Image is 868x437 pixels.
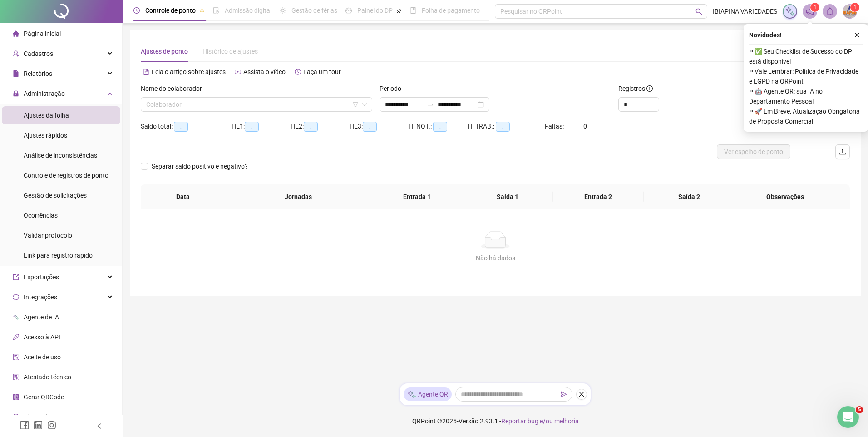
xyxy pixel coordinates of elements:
span: file-done [213,7,219,14]
span: user-add [13,50,19,57]
span: Análise de inconsistências [24,152,97,159]
span: Gerar QRCode [24,393,64,401]
span: file [13,70,19,77]
th: Saída 2 [644,184,735,209]
span: export [13,274,19,280]
footer: QRPoint © 2025 - 2.93.1 - [123,405,868,437]
span: Acesso à API [24,333,60,341]
span: Reportar bug e/ou melhoria [501,417,579,425]
span: audit [13,354,19,360]
span: Cadastros [24,50,53,57]
th: Saída 1 [462,184,553,209]
span: Ajustes de ponto [141,48,188,55]
img: sparkle-icon.fc2bf0ac1784a2077858766a79e2daf3.svg [407,390,416,399]
span: send [561,391,567,397]
sup: Atualize o seu contato no menu Meus Dados [850,3,859,12]
span: ⚬ 🤖 Agente QR: sua IA no Departamento Pessoal [749,86,863,106]
iframe: Intercom live chat [837,406,859,428]
span: close [854,32,860,38]
span: Integrações [24,293,57,301]
span: Aceite de uso [24,353,61,361]
span: solution [13,374,19,380]
span: 1 [853,4,857,10]
span: --:-- [174,122,188,132]
span: search [695,8,702,15]
span: down [362,102,367,107]
span: Separar saldo positivo e negativo? [148,161,252,171]
span: Novidades ! [749,30,782,40]
span: sync [13,294,19,300]
span: Registros [618,84,653,94]
span: Faça um tour [303,68,341,75]
span: Exportações [24,273,59,281]
span: left [96,423,103,429]
span: Controle de ponto [145,7,196,14]
span: Leia o artigo sobre ajustes [152,68,226,75]
span: 0 [583,123,587,130]
span: dashboard [345,7,352,14]
div: Agente QR [404,387,452,401]
span: IBIAPINA VARIEDADES [713,6,777,16]
span: Observações [735,192,836,202]
div: H. NOT.: [409,121,468,132]
span: --:-- [496,122,510,132]
span: api [13,334,19,340]
span: clock-circle [133,7,140,14]
span: Ocorrências [24,212,58,219]
span: Folha de pagamento [422,7,480,14]
span: Agente de IA [24,313,59,321]
span: sun [280,7,286,14]
span: linkedin [34,421,43,430]
label: Nome do colaborador [141,84,208,94]
span: pushpin [199,8,205,14]
span: Validar protocolo [24,232,72,239]
div: H. TRAB.: [468,121,545,132]
span: Gestão de solicitações [24,192,87,199]
img: 40746 [843,5,857,18]
th: Jornadas [225,184,371,209]
div: HE 2: [291,121,350,132]
label: Período [380,84,407,94]
span: instagram [47,421,56,430]
span: ⚬ Vale Lembrar: Política de Privacidade e LGPD na QRPoint [749,66,863,86]
span: --:-- [433,122,447,132]
div: Não há dados [152,253,839,263]
span: upload [839,148,846,155]
span: Financeiro [24,413,53,421]
span: Gestão de férias [291,7,337,14]
span: Versão [459,417,478,425]
span: Controle de registros de ponto [24,172,108,179]
div: HE 3: [350,121,409,132]
span: swap-right [427,101,434,108]
span: pushpin [396,8,402,14]
span: info-circle [646,85,653,92]
sup: 1 [810,3,819,12]
span: Atestado técnico [24,373,71,381]
span: --:-- [304,122,318,132]
span: youtube [235,69,241,75]
span: file-text [143,69,149,75]
span: book [410,7,416,14]
span: to [427,101,434,108]
span: dollar [13,414,19,420]
th: Entrada 2 [553,184,644,209]
span: Painel do DP [357,7,393,14]
th: Observações [728,184,843,209]
th: Entrada 1 [371,184,462,209]
span: Página inicial [24,30,61,37]
div: HE 1: [232,121,291,132]
span: 1 [814,4,817,10]
span: close [578,391,585,397]
span: --:-- [363,122,377,132]
span: ⚬ ✅ Seu Checklist de Sucesso do DP está disponível [749,46,863,66]
span: history [295,69,301,75]
span: filter [353,102,358,107]
button: Ver espelho de ponto [717,144,790,159]
span: bell [826,7,834,15]
span: qrcode [13,394,19,400]
span: Ajustes da folha [24,112,69,119]
span: 5 [856,406,863,413]
span: lock [13,90,19,97]
span: ⚬ 🚀 Em Breve, Atualização Obrigatória de Proposta Comercial [749,106,863,126]
span: home [13,30,19,37]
